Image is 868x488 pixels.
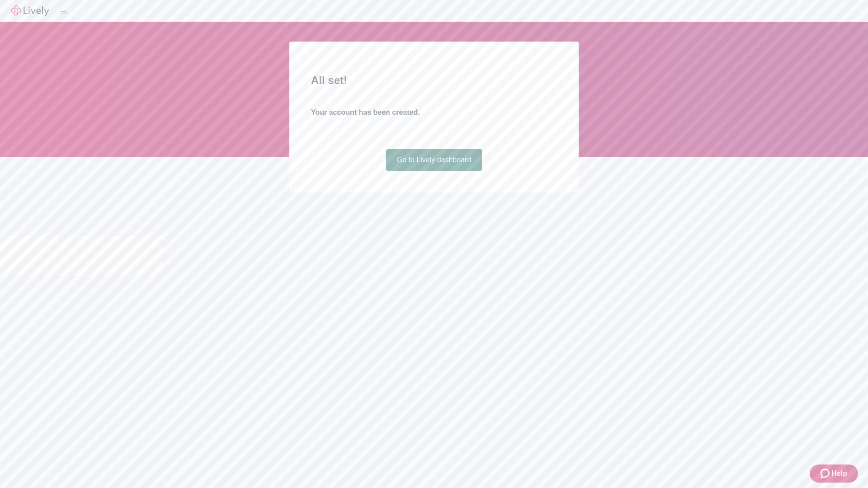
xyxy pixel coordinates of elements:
[11,5,49,16] img: Lively
[821,468,831,479] svg: Zendesk support icon
[311,107,557,118] h4: Your account has been created.
[311,72,557,89] h2: All set!
[60,11,67,14] button: Log out
[831,468,847,479] span: Help
[810,465,858,483] button: Zendesk support iconHelp
[386,149,482,171] a: Go to Lively dashboard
